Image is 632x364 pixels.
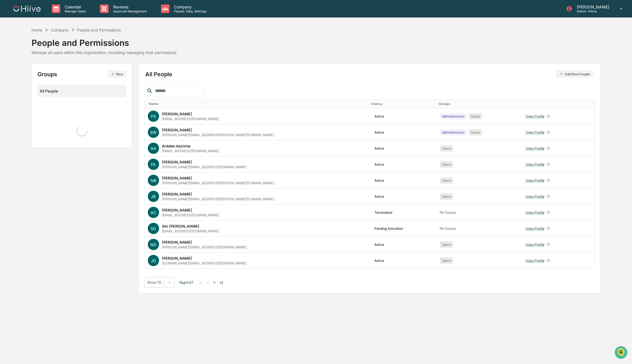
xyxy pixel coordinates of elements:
span: Page 1 of 7 [179,280,194,285]
div: View Profile [526,130,547,134]
div: Pending Activation [372,225,405,232]
div: [PERSON_NAME] [162,112,192,116]
a: View Profile [523,144,553,153]
span: AC [151,210,156,215]
p: People, Data, Settings [169,9,209,13]
img: logo [14,6,41,12]
p: Calendar [60,5,89,9]
div: [PERSON_NAME][EMAIL_ADDRESS][DOMAIN_NAME] [162,245,246,249]
div: Active [372,241,387,248]
div: [PERSON_NAME] [162,192,192,196]
div: Manage all users within this organization, including managing their permissions [32,50,177,55]
a: View Profile [523,112,553,121]
div: No Groups [440,226,517,231]
span: NB [151,178,156,183]
div: 🗄️ [41,71,45,76]
div: All People [145,70,593,78]
div: View Profile [526,178,547,183]
div: View Profile [526,226,547,231]
span: Pylon [56,95,68,100]
div: View Profile [526,162,547,167]
div: Users [440,257,453,264]
a: 🔎Data Lookup [3,79,38,89]
div: 🖐️ [6,71,10,76]
a: View Profile [523,240,553,249]
span: Preclearance [11,71,36,77]
div: [PERSON_NAME] [162,256,192,260]
input: Clear [15,26,93,32]
a: Powered byPylon [40,95,68,100]
div: [EMAIL_ADDRESS][DOMAIN_NAME] [162,149,219,153]
button: > [212,280,217,285]
div: No Groups [440,210,517,215]
div: All People [40,86,124,96]
div: [EMAIL_ADDRESS][DOMAIN_NAME] [162,117,219,121]
div: Users [469,129,482,136]
button: New [108,70,126,78]
span: FA [151,162,156,167]
a: View Profile [523,160,553,169]
span: Data Lookup [11,82,35,87]
div: Active [372,113,387,120]
span: SD [151,226,156,231]
div: Start new chat [19,43,92,49]
button: >| [218,280,224,285]
div: Active [372,129,387,136]
span: AA [151,146,156,151]
div: [EMAIL_ADDRESS][DOMAIN_NAME] [162,229,219,233]
button: |< [198,280,204,285]
div: Active [372,145,387,152]
div: People and Permissions [77,28,121,32]
div: We're available if you need us! [19,49,71,53]
a: 🗄️Attestations [39,69,72,79]
div: Administrators [440,113,467,120]
div: View Profile [526,242,547,247]
div: Users [440,177,453,184]
a: 🖐️Preclearance [3,69,39,79]
span: SW [150,130,157,135]
div: Active [372,177,387,184]
div: People and Permissions [32,33,177,48]
span: ND [150,242,156,247]
div: Administrators [440,129,467,136]
div: Company [51,28,69,32]
button: Add New People [556,70,593,78]
div: Toggle SortBy [439,102,518,106]
div: [PERSON_NAME] [162,160,192,164]
div: [PERSON_NAME] [162,128,192,132]
div: Users [440,241,453,248]
a: View Profile [523,256,553,265]
p: Manage Tasks [60,9,89,13]
div: [PERSON_NAME] [162,176,192,180]
div: Home [32,28,42,32]
a: View Profile [523,208,553,217]
div: [PERSON_NAME][EMAIL_ADDRESS][DOMAIN_NAME] [162,165,246,169]
div: View Profile [526,210,547,215]
a: View Profile [523,192,553,201]
div: [PERSON_NAME][EMAIL_ADDRESS][PERSON_NAME][DOMAIN_NAME] [162,133,274,137]
img: 1746055101610-c473b297-6a78-478c-a979-82029cc54cd1 [6,43,16,53]
div: Users [469,113,482,120]
div: Ardalan Aaziznia [162,144,190,148]
p: [PERSON_NAME] [572,5,612,9]
div: Toggle SortBy [371,102,434,106]
div: Groups [37,70,126,78]
div: View Profile [526,259,547,263]
div: View Profile [526,114,547,118]
div: Toggle SortBy [149,102,367,106]
div: [DOMAIN_NAME][EMAIL_ADDRESS][DOMAIN_NAME] [162,261,246,265]
p: Admin • Hiive [572,9,612,13]
div: Active [372,161,387,168]
button: < [205,280,211,285]
a: View Profile [523,128,553,137]
div: Toggle SortBy [585,102,592,106]
span: JD [151,258,156,263]
div: Toggle SortBy [522,102,579,106]
div: Users [440,161,453,168]
p: Reviews [109,5,150,9]
div: Active [372,257,387,264]
div: Users [440,193,453,200]
p: How can we help? [6,12,102,21]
